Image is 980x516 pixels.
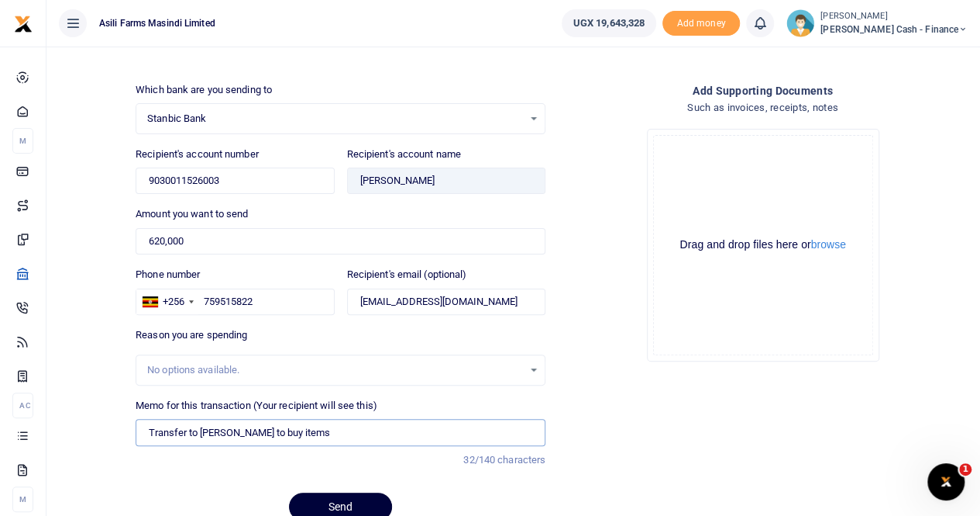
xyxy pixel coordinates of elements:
[136,228,545,255] input: UGX
[662,11,740,36] span: Add money
[786,9,968,37] a: profile-user [PERSON_NAME] [PERSON_NAME] Cash - Finance
[463,454,495,466] span: 32/140
[136,289,198,314] div: Uganda: +256
[12,393,33,418] li: Ac
[136,82,272,98] label: Which bank are you sending to
[927,463,965,500] iframe: Intercom live chat
[555,9,662,37] li: Wallet ballance
[662,16,740,28] a: Add money
[558,82,968,99] h4: Add supporting Documents
[147,111,523,126] span: Stanbic Bank
[811,239,846,250] button: browse
[820,10,968,23] small: [PERSON_NAME]
[136,419,545,445] input: Enter extra information
[562,9,656,37] a: UGX 19,643,328
[136,267,200,282] label: Phone number
[14,15,33,33] img: logo-small
[820,23,968,36] span: [PERSON_NAME] Cash - Finance
[136,147,259,162] label: Recipient's account number
[497,454,545,466] span: characters
[136,398,377,414] label: Memo for this transaction (Your recipient will see this)
[573,16,645,31] span: UGX 19,643,328
[14,17,33,29] a: logo-small logo-large logo-large
[786,9,814,37] img: profile-user
[347,168,545,194] input: Loading name...
[12,128,33,154] li: M
[136,327,247,343] label: Reason you are spending
[147,362,523,378] div: No options available.
[136,168,334,194] input: Enter account number
[558,99,968,116] h4: Such as invoices, receipts, notes
[647,129,879,362] div: File Uploader
[654,237,872,252] div: Drag and drop files here or
[136,206,248,222] label: Amount you want to send
[347,147,461,162] label: Recipient's account name
[959,463,971,476] span: 1
[163,294,184,310] div: +256
[347,289,545,315] input: Enter recipient email
[93,16,222,30] span: Asili Farms Masindi Limited
[347,267,467,282] label: Recipient's email (optional)
[662,11,740,36] li: Toup your wallet
[136,289,334,315] input: Enter phone number
[12,487,33,512] li: M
